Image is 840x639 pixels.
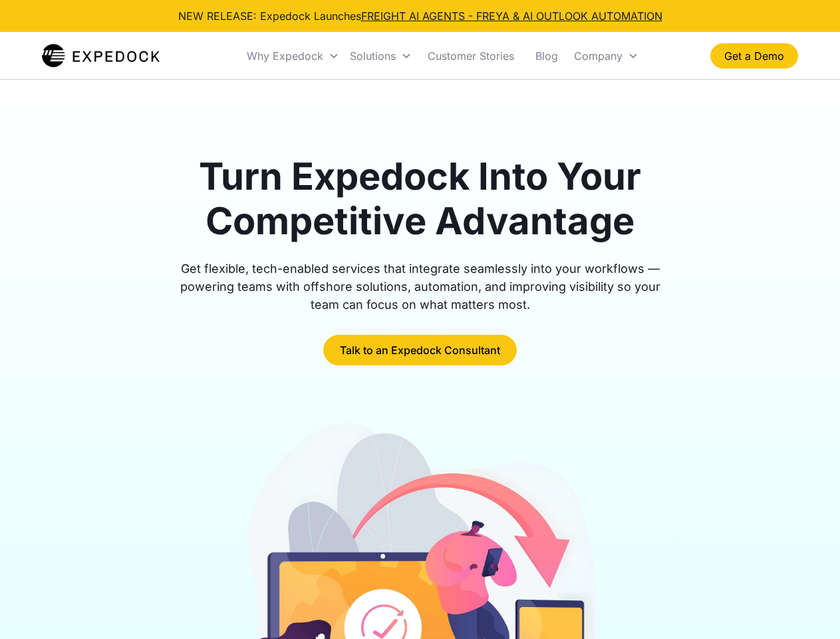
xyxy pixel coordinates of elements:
[569,33,644,79] div: Company
[178,8,662,24] div: NEW RELEASE: Expedock Launches
[417,33,525,79] a: Customer Stories
[323,335,517,365] a: Talk to an Expedock Consultant
[42,43,160,69] img: Expedock Logo
[345,33,417,79] div: Solutions
[241,33,345,79] div: Why Expedock
[525,33,569,79] a: Blog
[361,9,662,23] a: FREIGHT AI AGENTS - FREYA & AI OUTLOOK AUTOMATION
[574,49,623,63] div: Company
[165,260,676,314] div: Get flexible, tech-enabled services that integrate seamlessly into your workflows — powering team...
[165,154,676,244] h1: Turn Expedock Into Your Competitive Advantage
[42,43,160,69] a: home
[350,49,396,63] div: Solutions
[710,43,798,69] a: Get a Demo
[247,49,323,63] div: Why Expedock
[773,575,840,639] iframe: Chat Widget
